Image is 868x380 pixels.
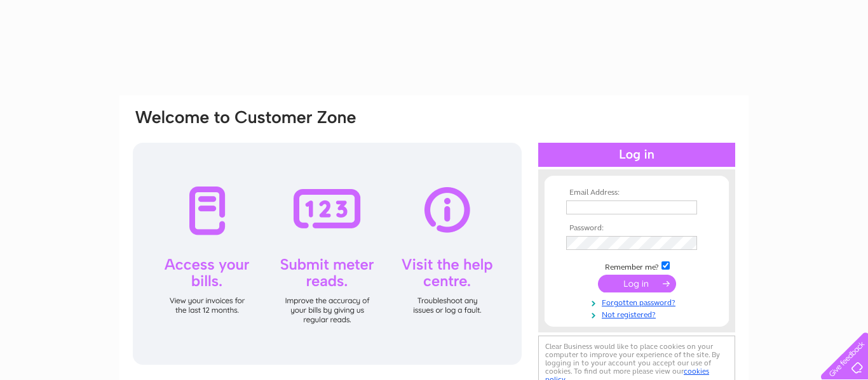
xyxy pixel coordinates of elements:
[563,259,710,272] td: Remember me?
[563,188,710,197] th: Email Address:
[566,296,710,308] a: Forgotten password?
[566,308,710,320] a: Not registered?
[598,275,676,292] input: Submit
[563,224,710,233] th: Password:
